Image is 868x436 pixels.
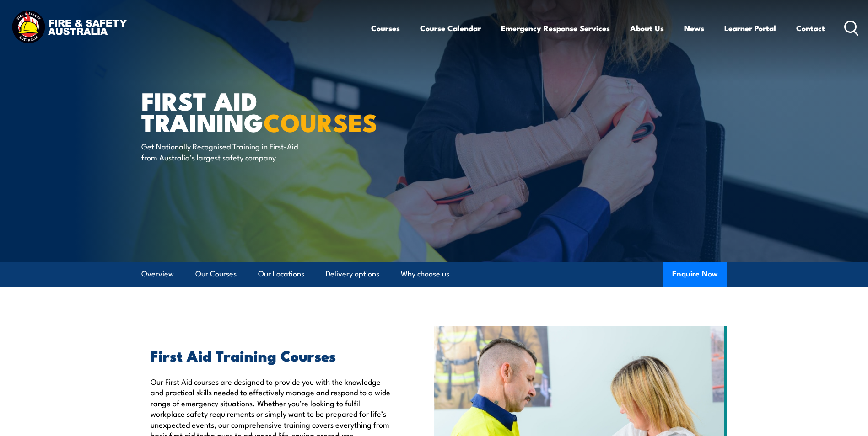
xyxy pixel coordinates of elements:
a: About Us [630,16,664,40]
a: Why choose us [401,262,449,286]
a: Emergency Response Services [501,16,610,40]
a: Overview [141,262,174,286]
button: Enquire Now [663,262,727,287]
p: Get Nationally Recognised Training in First-Aid from Australia’s largest safety company. [141,141,308,162]
a: Contact [796,16,825,40]
a: Courses [371,16,400,40]
strong: COURSES [264,102,377,140]
h1: First Aid Training [141,90,367,132]
a: Course Calendar [420,16,481,40]
h2: First Aid Training Courses [151,349,392,362]
a: Learner Portal [724,16,776,40]
a: Our Locations [258,262,304,286]
a: Delivery options [326,262,379,286]
a: News [684,16,704,40]
a: Our Courses [195,262,237,286]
